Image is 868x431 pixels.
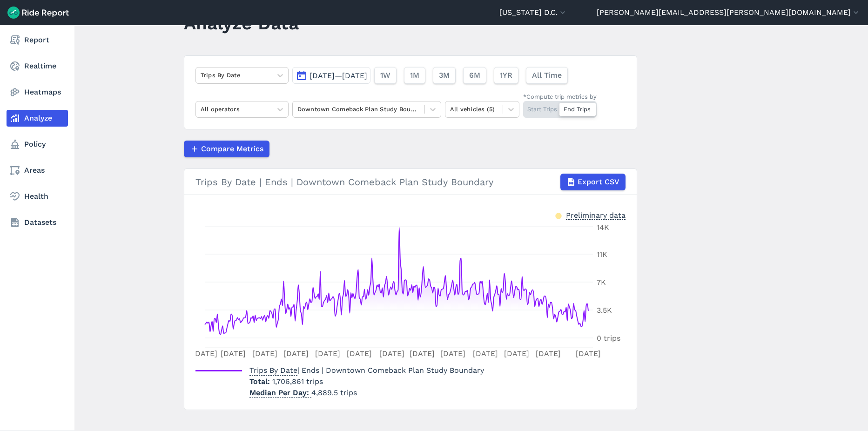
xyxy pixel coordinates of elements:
button: 1YR [494,67,518,84]
tspan: [DATE] [315,349,340,358]
tspan: [DATE] [576,349,601,358]
div: Trips By Date | Ends | Downtown Comeback Plan Study Boundary [195,174,626,190]
span: 1YR [500,70,512,81]
button: Export CSV [560,174,626,190]
button: All Time [526,67,568,84]
button: 3M [433,67,456,84]
tspan: [DATE] [220,349,245,358]
tspan: [DATE] [346,349,371,358]
tspan: [DATE] [440,349,465,358]
span: Median Per Day [249,385,311,398]
tspan: [DATE] [504,349,529,358]
span: Total [249,377,272,386]
img: Ride Report [7,7,69,19]
button: [DATE]—[DATE] [292,67,370,84]
div: Preliminary data [566,210,626,220]
span: 1,706,861 trips [272,377,323,386]
a: Health [7,188,68,205]
tspan: [DATE] [283,349,309,358]
button: 1M [404,67,425,84]
a: Datasets [7,214,68,231]
p: 4,889.5 trips [249,387,484,398]
span: 6M [469,70,480,81]
a: Policy [7,136,68,153]
a: Analyze [7,110,68,127]
tspan: 7K [597,278,606,287]
tspan: [DATE] [192,349,217,358]
span: Compare Metrics [201,143,263,155]
tspan: [DATE] [536,349,561,358]
tspan: [DATE] [410,349,435,358]
a: Report [7,32,68,48]
a: Areas [7,162,68,179]
tspan: 11K [597,250,607,259]
span: 3M [439,70,450,81]
tspan: [DATE] [379,349,404,358]
button: [US_STATE] D.C. [499,7,567,18]
span: Trips By Date [249,363,297,376]
span: | Ends | Downtown Comeback Plan Study Boundary [249,366,484,375]
tspan: 14K [597,223,609,232]
a: Realtime [7,58,68,74]
tspan: [DATE] [472,349,498,358]
span: All Time [532,70,562,81]
tspan: 3.5K [597,306,612,315]
div: *Compute trip metrics by [523,92,597,101]
button: [PERSON_NAME][EMAIL_ADDRESS][PERSON_NAME][DOMAIN_NAME] [597,7,861,18]
button: 1W [374,67,397,84]
span: Export CSV [578,176,619,188]
tspan: [DATE] [252,349,277,358]
a: Heatmaps [7,84,68,101]
span: [DATE]—[DATE] [310,71,367,80]
span: 1M [410,70,419,81]
tspan: 0 trips [597,334,620,343]
button: 6M [463,67,486,84]
span: 1W [380,70,390,81]
button: Compare Metrics [184,141,269,157]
